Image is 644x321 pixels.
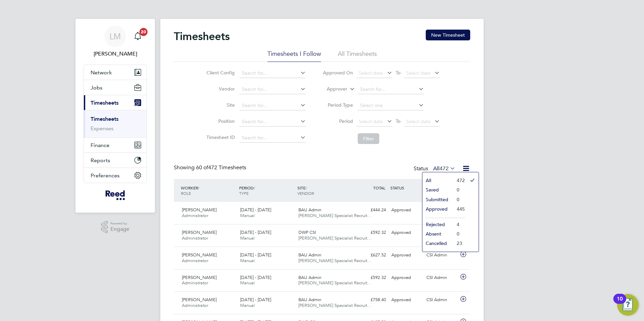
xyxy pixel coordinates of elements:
[433,165,455,172] label: All
[182,297,217,302] span: [PERSON_NAME]
[84,153,147,168] button: Reports
[84,80,147,95] button: Jobs
[359,70,383,76] span: Select date
[389,272,424,283] div: Approved
[298,258,372,263] span: [PERSON_NAME] Specialist Recruit…
[84,190,147,201] a: Go to home page
[91,100,119,106] span: Timesheets
[240,280,255,286] span: Manual
[204,118,235,124] label: Position
[373,185,385,190] span: TOTAL
[298,252,321,258] span: BAU Admin
[204,102,235,108] label: Site
[298,297,321,302] span: BAU Admin
[109,32,121,41] span: LM
[453,204,465,214] li: 445
[453,239,465,248] li: 23
[422,229,453,239] li: Absent
[422,220,453,229] li: Rejected
[182,252,217,258] span: [PERSON_NAME]
[182,213,208,218] span: Administrator
[91,142,109,148] span: Finance
[453,229,465,239] li: 0
[198,185,199,190] span: /
[354,272,389,283] div: £592.32
[406,70,430,76] span: Select date
[240,229,271,235] span: [DATE] - [DATE]
[617,294,639,316] button: Open Resource Center, 10 new notifications
[84,95,147,110] button: Timesheets
[139,28,148,36] span: 20
[196,164,246,171] span: 472 Timesheets
[239,69,306,78] input: Search for...
[354,250,389,261] div: £627.52
[182,280,208,286] span: Administrator
[453,185,465,194] li: 0
[240,207,271,213] span: [DATE] - [DATE]
[323,70,353,76] label: Approved On
[84,65,147,80] button: Network
[424,250,459,261] div: CSI Admin
[394,68,402,77] span: To
[414,164,457,174] div: Status
[91,125,114,132] a: Expenses
[440,165,449,172] span: 472
[422,185,453,194] li: Saved
[354,294,389,306] div: £758.40
[358,133,379,144] button: Filter
[239,85,306,94] input: Search for...
[204,86,235,92] label: Vendor
[91,84,102,91] span: Jobs
[354,227,389,238] div: £592.32
[174,30,230,43] h2: Timesheets
[174,164,248,171] div: Showing
[91,116,119,122] a: Timesheets
[182,258,208,263] span: Administrator
[131,26,144,47] a: 20
[338,50,377,62] li: All Timesheets
[239,190,249,196] span: TYPE
[323,102,353,108] label: Period Type
[422,204,453,214] li: Approved
[424,294,459,306] div: CSI Admin
[323,118,353,124] label: Period
[358,85,424,94] input: Search for...
[240,235,255,241] span: Manual
[298,229,316,235] span: DWP CSI
[182,229,217,235] span: [PERSON_NAME]
[358,101,424,110] input: Select one
[204,134,235,140] label: Timesheet ID
[182,302,208,308] span: Administrator
[422,239,453,248] li: Cancelled
[204,70,235,76] label: Client Config
[453,176,465,185] li: 472
[389,227,424,238] div: Approved
[240,213,255,218] span: Manual
[298,280,372,286] span: [PERSON_NAME] Specialist Recruit…
[254,185,255,190] span: /
[426,30,470,40] button: New Timesheet
[453,220,465,229] li: 4
[239,133,306,143] input: Search for...
[84,26,147,58] a: LM[PERSON_NAME]
[237,182,296,199] div: PERIOD
[359,118,383,124] span: Select date
[305,185,307,190] span: /
[389,294,424,306] div: Approved
[298,207,321,213] span: BAU Admin
[394,117,402,126] span: To
[389,250,424,261] div: Approved
[84,110,147,137] div: Timesheets
[298,275,321,280] span: BAU Admin
[240,275,271,280] span: [DATE] - [DATE]
[182,275,217,280] span: [PERSON_NAME]
[91,172,120,179] span: Preferences
[84,50,147,58] span: Laura Millward
[298,235,372,241] span: [PERSON_NAME] Specialist Recruit…
[617,299,623,308] div: 10
[424,272,459,283] div: CSI Admin
[182,235,208,241] span: Administrator
[182,207,217,213] span: [PERSON_NAME]
[297,190,314,196] span: VENDOR
[240,297,271,302] span: [DATE] - [DATE]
